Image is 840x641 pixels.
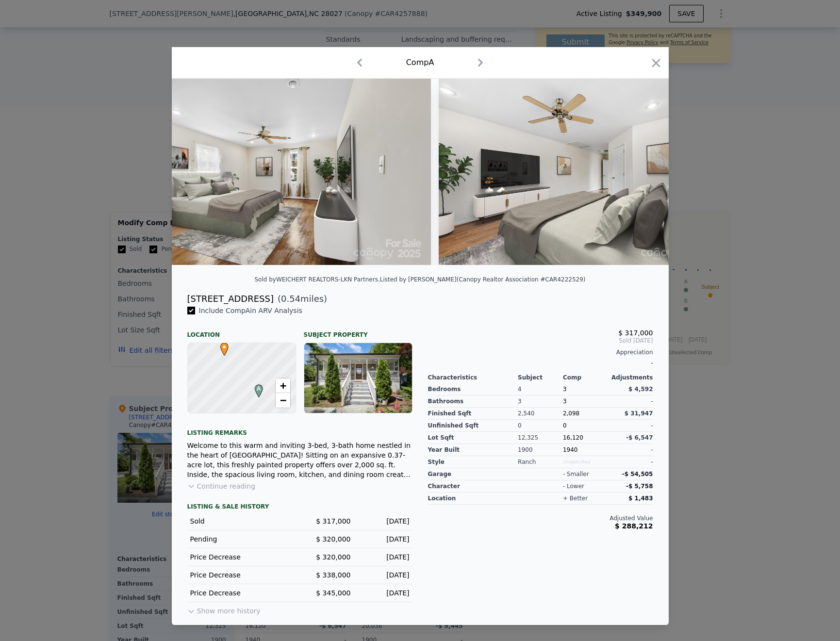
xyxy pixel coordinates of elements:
span: $ 317,000 [316,517,350,525]
span: $ 345,000 [316,589,350,597]
div: 1940 [563,444,608,456]
div: Welcome to this warm and inviting 3-bed, 3-bath home nestled in the heart of [GEOGRAPHIC_DATA]! S... [187,441,412,479]
div: 4 [518,383,563,395]
span: A [252,384,265,393]
div: [DATE] [359,552,410,562]
div: Listing remarks [187,421,412,437]
div: Bedrooms [428,383,518,395]
span: $ 320,000 [316,553,350,561]
img: Property Img [151,79,431,265]
div: Sold by WEICHERT REALTORS-LKN Partners . [254,276,379,283]
span: 16,120 [563,434,583,441]
div: Year Built [428,444,518,456]
button: Continue reading [187,481,256,491]
div: Characteristics [428,374,518,381]
div: Subject [518,374,563,381]
img: Property Img [439,79,718,265]
div: [DATE] [359,534,410,544]
div: - smaller [563,470,589,478]
span: $ 4,592 [628,386,653,393]
div: 0 [518,420,563,432]
span: 3 [563,386,567,393]
span: 0 [563,422,567,429]
div: Finished Sqft [428,408,518,420]
span: Include Comp A in ARV Analysis [195,307,306,314]
div: 2,540 [518,408,563,420]
div: 1900 [518,444,563,456]
a: Zoom out [276,393,290,408]
span: • [218,340,231,354]
div: - [608,456,653,468]
div: Price Decrease [190,588,292,598]
div: LISTING & SALE HISTORY [187,503,412,512]
span: Sold [DATE] [428,337,653,345]
div: Ranch [518,456,563,468]
div: Comp [563,374,608,381]
div: 3 [563,395,608,408]
div: [DATE] [359,588,410,598]
span: $ 317,000 [618,329,653,337]
div: Price Decrease [190,552,292,562]
button: Show more history [187,602,261,616]
span: + [280,379,286,392]
div: Style [428,456,518,468]
div: Lot Sqft [428,432,518,444]
div: - [608,420,653,432]
span: 2,098 [563,410,579,417]
div: Bathrooms [428,395,518,408]
div: Sold [190,516,292,526]
div: [DATE] [359,516,410,526]
div: 3 [518,395,563,408]
div: Comp A [406,57,434,68]
div: - [428,356,653,370]
a: Zoom in [276,378,290,393]
div: garage [428,468,518,480]
div: [STREET_ADDRESS] [187,292,274,306]
div: Unfinished Sqft [428,420,518,432]
div: + better [563,494,588,502]
div: - lower [563,482,584,490]
div: Listed by [PERSON_NAME] (Canopy Realtor Association #CAR4222529) [380,276,586,283]
div: Adjustments [608,374,653,381]
div: character [428,480,518,493]
span: 0.54 [281,294,300,304]
div: Location [187,323,296,339]
div: [DATE] [359,570,410,580]
div: location [428,493,518,505]
div: Appreciation [428,348,653,356]
div: Price Decrease [190,570,292,580]
span: − [280,394,286,406]
span: -$ 5,758 [626,483,653,490]
span: ( miles) [274,292,327,306]
span: $ 338,000 [316,571,350,579]
div: - [608,444,653,456]
div: A [252,384,258,390]
div: Unspecified [563,456,608,468]
div: Adjusted Value [428,514,653,522]
div: • [218,343,224,348]
span: $ 1,483 [628,495,653,502]
span: $ 31,947 [625,410,653,417]
div: Subject Property [304,323,412,339]
span: -$ 6,547 [626,434,653,441]
div: - [608,395,653,408]
span: $ 320,000 [316,535,350,543]
div: 12,325 [518,432,563,444]
span: $ 288,212 [615,522,653,530]
span: -$ 54,505 [622,471,653,477]
div: Pending [190,534,292,544]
